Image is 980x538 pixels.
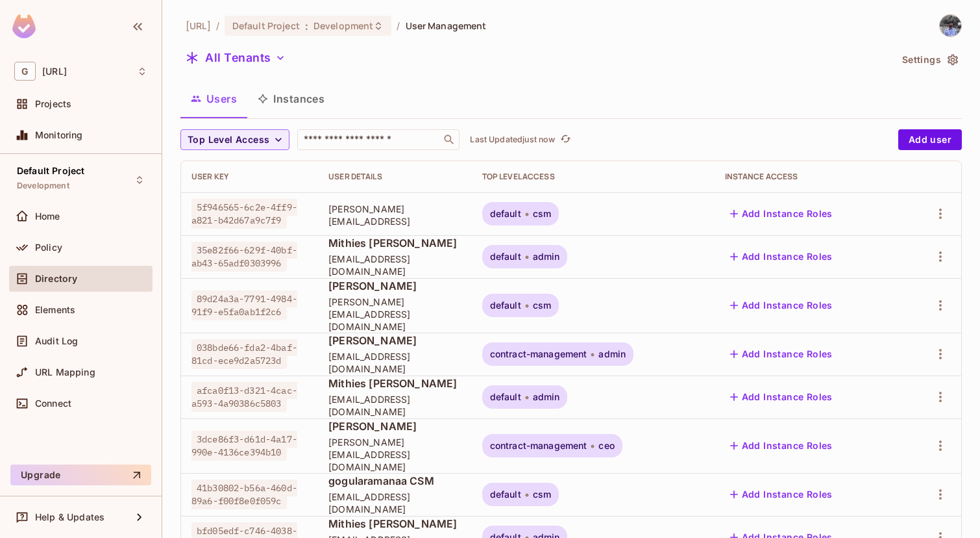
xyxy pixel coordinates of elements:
span: csm [533,300,551,311]
span: Mithies [PERSON_NAME] [328,376,461,391]
span: admin [533,251,560,262]
span: Development [313,19,373,32]
span: Development [17,181,69,191]
span: Mithies [PERSON_NAME] [328,236,461,250]
button: Users [180,83,247,115]
span: afca0f13-d321-4cac-a593-4a90386c5803 [191,382,297,412]
span: Mithies [PERSON_NAME] [328,517,461,531]
span: URL Mapping [35,367,95,378]
span: admin [598,349,626,359]
span: 3dce86f3-d61d-4a17-990e-4136ce394b10 [191,431,297,461]
span: Help & Updates [35,512,104,522]
span: contract-management [490,349,587,359]
div: Top Level Access [482,172,704,182]
button: Settings [897,49,962,70]
button: Add Instance Roles [725,295,838,316]
span: 038bde66-fda2-4baf-81cd-ece9d2a5723d [191,339,297,369]
button: All Tenants [180,47,291,68]
button: Add Instance Roles [725,387,838,407]
span: [EMAIL_ADDRESS][DOMAIN_NAME] [328,491,461,515]
span: default [490,209,521,219]
span: Home [35,211,60,222]
button: Add Instance Roles [725,435,838,456]
span: default [490,251,521,262]
span: 5f946565-6c2e-4ff9-a821-b42d67a9c7f9 [191,199,297,229]
span: [PERSON_NAME] [328,333,461,348]
button: Add user [898,129,962,150]
span: Top Level Access [188,132,269,148]
button: Top Level Access [180,129,289,150]
span: User Management [406,19,487,32]
span: [PERSON_NAME][EMAIL_ADDRESS][DOMAIN_NAME] [328,436,461,473]
span: [PERSON_NAME][EMAIL_ADDRESS] [328,203,461,227]
span: gogularamanaa CSM [328,474,461,488]
span: Connect [35,398,71,409]
span: 41b30802-b56a-460d-89a6-f00f8e0f059c [191,480,297,509]
span: refresh [560,133,571,146]
img: Mithies [940,15,961,36]
button: refresh [557,132,573,147]
span: Default Project [17,166,84,176]
span: Click to refresh data [555,132,573,147]
span: [EMAIL_ADDRESS][DOMAIN_NAME] [328,393,461,418]
div: Instance Access [725,172,892,182]
button: Add Instance Roles [725,344,838,365]
span: [PERSON_NAME][EMAIL_ADDRESS][DOMAIN_NAME] [328,296,461,333]
button: Add Instance Roles [725,484,838,505]
span: [EMAIL_ADDRESS][DOMAIN_NAME] [328,253,461,277]
li: / [397,19,400,32]
span: Policy [35,242,62,253]
div: User Key [191,172,308,182]
span: admin [533,392,560,402]
span: 35e82f66-629f-40bf-ab43-65adf0303996 [191,242,297,272]
span: Projects [35,99,71,109]
span: [PERSON_NAME] [328,419,461,433]
span: : [304,21,309,31]
span: Elements [35,305,75,315]
span: csm [533,489,551,500]
span: 89d24a3a-7791-4984-91f9-e5fa0ab1f2c6 [191,290,297,320]
button: Add Instance Roles [725,203,838,224]
span: G [14,62,36,81]
img: SReyMgAAAABJRU5ErkJggg== [12,14,36,38]
span: Workspace: genworx.ai [42,66,67,77]
span: contract-management [490,441,587,451]
span: default [490,300,521,311]
span: the active workspace [186,19,211,32]
button: Add Instance Roles [725,246,838,267]
li: / [216,19,219,32]
span: default [490,489,521,500]
div: User Details [328,172,461,182]
span: [PERSON_NAME] [328,279,461,293]
span: csm [533,209,551,219]
span: Default Project [232,19,300,32]
p: Last Updated just now [470,134,555,145]
span: ceo [598,441,614,451]
span: default [490,392,521,402]
button: Upgrade [10,465,151,485]
span: [EMAIL_ADDRESS][DOMAIN_NAME] [328,350,461,375]
span: Monitoring [35,130,83,140]
button: Instances [247,83,335,115]
span: Audit Log [35,336,78,346]
span: Directory [35,274,77,284]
